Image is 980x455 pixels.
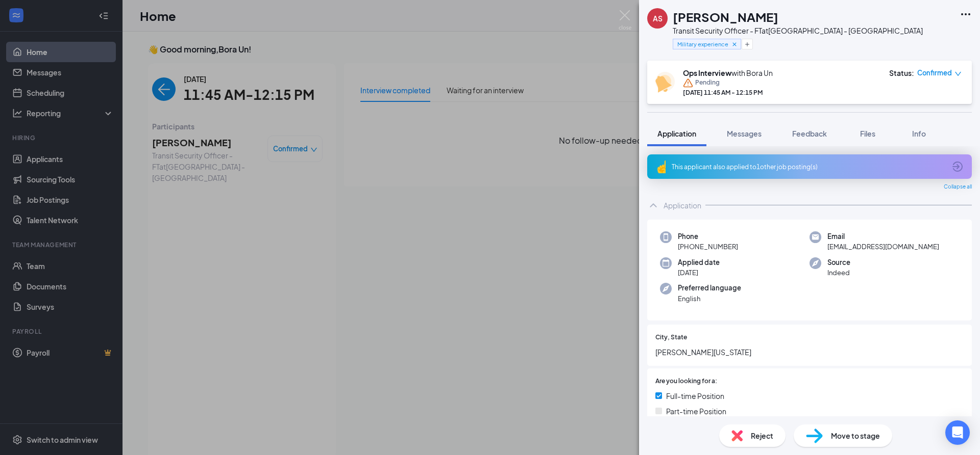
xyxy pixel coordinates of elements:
span: Collapse all [944,183,972,191]
span: Phone [678,231,738,242]
button: Plus [742,39,753,49]
span: down [954,70,962,77]
span: Part-time Position [666,406,726,417]
span: Confirmed [917,68,952,78]
svg: ArrowCircle [951,160,964,173]
span: Move to stage [831,430,880,441]
span: Application [657,129,696,138]
div: Status : [889,68,914,78]
span: Preferred language [678,283,741,293]
span: Military experience [677,40,728,48]
span: Are you looking for a: [655,377,717,386]
div: Application [664,200,701,210]
span: [DATE] [678,267,720,278]
span: Source [827,257,850,267]
span: City, State [655,333,687,342]
span: Messages [727,129,762,138]
span: Full-time Position [666,390,724,402]
h1: [PERSON_NAME] [673,8,778,25]
span: Email [827,231,939,242]
div: with Bora Un [683,68,773,78]
svg: Warning [683,78,693,88]
div: This applicant also applied to 1 other job posting(s) [672,163,945,171]
div: Transit Security Officer - FT at [GEOGRAPHIC_DATA] - [GEOGRAPHIC_DATA] [673,25,923,36]
div: Open Intercom Messenger [945,420,970,445]
span: Pending [695,78,720,88]
span: [EMAIL_ADDRESS][DOMAIN_NAME] [827,242,939,252]
b: Ops Interview [683,68,731,77]
span: Indeed [827,267,850,278]
svg: ChevronUp [647,199,659,211]
span: [PHONE_NUMBER] [678,242,738,252]
div: [DATE] 11:45 AM - 12:15 PM [683,88,773,97]
svg: Ellipses [960,8,972,20]
span: English [678,293,741,304]
span: Files [860,129,875,138]
span: Reject [751,430,773,441]
span: Applied date [678,257,720,267]
div: AS [653,13,663,23]
svg: Plus [744,41,750,47]
span: [PERSON_NAME][US_STATE] [655,346,964,358]
span: Info [912,129,926,138]
span: Feedback [792,129,827,138]
svg: Cross [731,41,738,48]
